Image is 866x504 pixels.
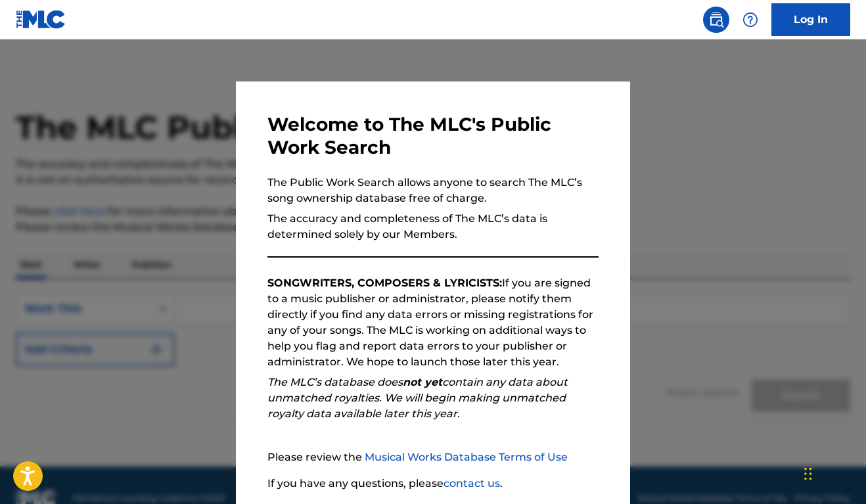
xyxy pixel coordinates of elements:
[403,376,442,388] strong: not yet
[267,376,568,420] em: The MLC’s database does contain any data about unmatched royalties. We will begin making unmatche...
[267,476,599,492] p: If you have any questions, please .
[771,3,850,36] a: Log In
[737,7,763,33] div: Help
[267,113,599,159] h3: Welcome to The MLC's Public Work Search
[365,451,568,463] a: Musical Works Database Terms of Use
[267,175,599,206] p: The Public Work Search allows anyone to search The MLC’s song ownership database free of charge.
[267,277,502,289] strong: SONGWRITERS, COMPOSERS & LYRICISTS:
[444,477,500,490] a: contact us
[16,10,66,29] img: MLC Logo
[267,211,599,242] p: The accuracy and completeness of The MLC’s data is determined solely by our Members.
[267,449,599,465] p: Please review the
[708,12,724,28] img: search
[703,7,729,33] a: Public Search
[742,12,758,28] img: help
[804,454,812,493] div: Drag
[267,275,599,370] p: If you are signed to a music publisher or administrator, please notify them directly if you find ...
[800,441,866,504] iframe: Chat Widget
